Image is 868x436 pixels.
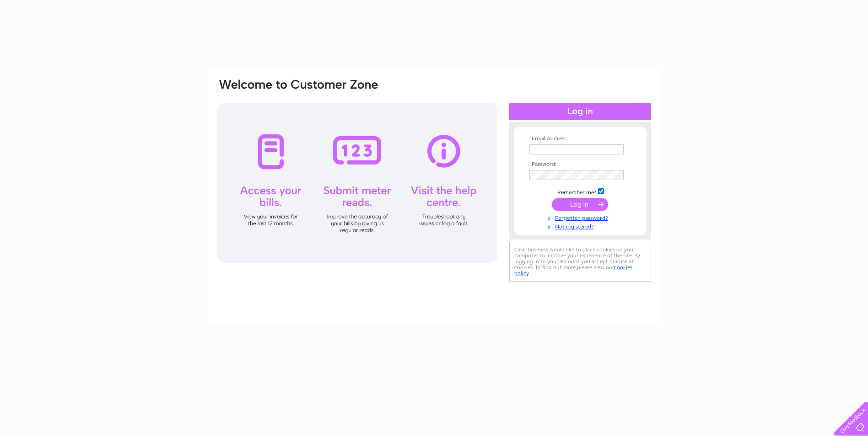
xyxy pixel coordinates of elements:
[552,198,608,211] input: Submit
[527,187,633,196] td: Remember me?
[509,242,651,282] div: Clear Business would like to place cookies on your computer to improve your experience of the sit...
[514,264,632,276] a: cookies policy
[527,161,633,168] th: Password:
[529,222,633,230] a: Not registered?
[529,213,633,222] a: Forgotten password?
[527,136,633,142] th: Email Address:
